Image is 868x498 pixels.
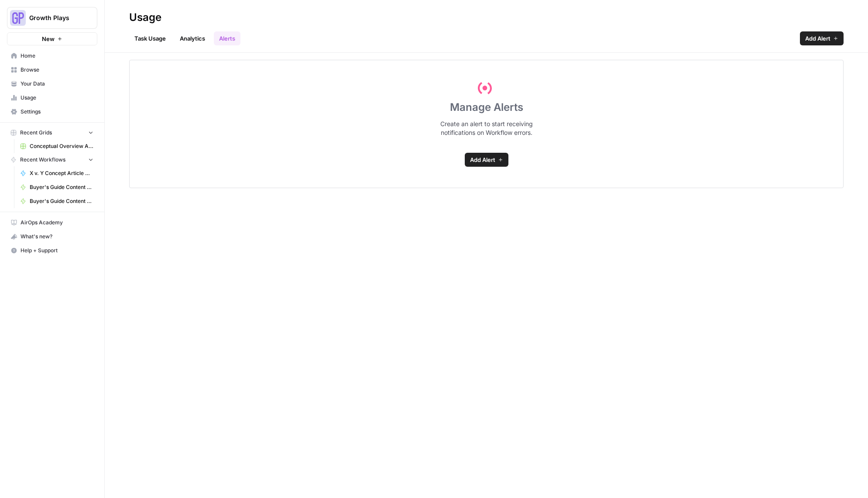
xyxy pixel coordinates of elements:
a: Browse [7,63,97,77]
span: Your Data [21,80,93,88]
span: Add Alert [805,34,830,43]
button: Workspace: Growth Plays [7,7,97,29]
span: Buyer's Guide Content Workflow - 1-800 variation [30,197,93,205]
button: New [7,32,97,45]
a: Buyer's Guide Content Workflow - 1-800 variation [16,194,97,208]
img: Growth Plays Logo [10,10,26,26]
a: Your Data [7,77,97,91]
a: Buyer's Guide Content Workflow - Gemini/[PERSON_NAME] Version [16,180,97,194]
span: Growth Plays [29,14,82,22]
a: Conceptual Overview Article Grid [16,139,97,153]
a: AirOps Academy [7,216,97,230]
button: Recent Workflows [7,153,97,166]
span: Create an alert to start receiving notifications on Workflow errors. [440,120,533,137]
span: Buyer's Guide Content Workflow - Gemini/[PERSON_NAME] Version [30,183,93,191]
span: Browse [21,66,93,74]
span: Recent Grids [20,129,52,137]
span: Help + Support [21,247,93,254]
a: Usage [7,91,97,105]
a: Add Alert [465,153,508,167]
span: Usage [21,94,93,102]
span: New [42,34,55,43]
span: Settings [21,108,93,116]
a: Analytics [175,31,210,45]
span: Add Alert [470,155,495,164]
a: X v. Y Concept Article Generator [16,166,97,180]
a: Add Alert [800,31,844,45]
a: Alerts [214,31,240,45]
span: Home [21,52,93,60]
button: Help + Support [7,244,97,258]
button: What's new? [7,230,97,244]
span: Conceptual Overview Article Grid [30,142,93,150]
span: X v. Y Concept Article Generator [30,169,93,177]
span: Recent Workflows [20,156,65,164]
button: Recent Grids [7,126,97,139]
span: AirOps Academy [21,219,93,227]
h1: Manage Alerts [450,100,523,114]
a: Home [7,49,97,63]
a: Settings [7,105,97,119]
div: Usage [129,10,161,24]
a: Task Usage [129,31,171,45]
div: What's new? [7,230,97,243]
